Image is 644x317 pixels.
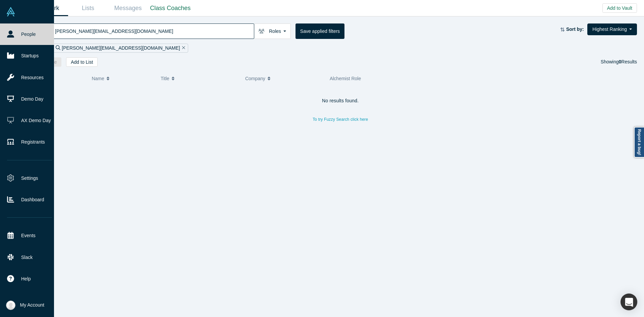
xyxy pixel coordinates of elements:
button: To try Fuzzy Search click here [308,115,373,124]
button: Save applied filters [296,23,344,39]
button: Title [161,71,238,86]
strong: Sort by: [566,27,584,32]
span: Company [245,71,265,86]
a: Lists [68,0,108,16]
span: Help [21,275,31,282]
span: Title [161,71,169,86]
div: [PERSON_NAME][EMAIL_ADDRESS][DOMAIN_NAME] [53,44,188,53]
span: Alchemist Role [330,76,361,81]
h4: No results found. [39,98,642,104]
span: Results [619,59,637,64]
div: Showing [601,57,637,67]
button: Roles [254,23,291,39]
a: Class Coaches [148,0,193,16]
button: Add to List [66,57,98,67]
img: Anna Sanchez's Account [6,301,15,310]
strong: 0 [619,59,622,64]
button: Highest Ranking [587,23,637,35]
img: Alchemist Vault Logo [6,7,15,16]
button: Remove Filter [180,44,185,52]
input: Search by name, title, company, summary, expertise, investment criteria or topics of focus [54,23,254,39]
span: My Account [20,302,44,309]
button: Add to Vault [602,3,637,13]
button: My Account [6,301,44,310]
button: Company [245,71,323,86]
a: Report a bug! [634,127,644,158]
button: Name [92,71,154,86]
a: Messages [108,0,148,16]
span: Name [92,71,104,86]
